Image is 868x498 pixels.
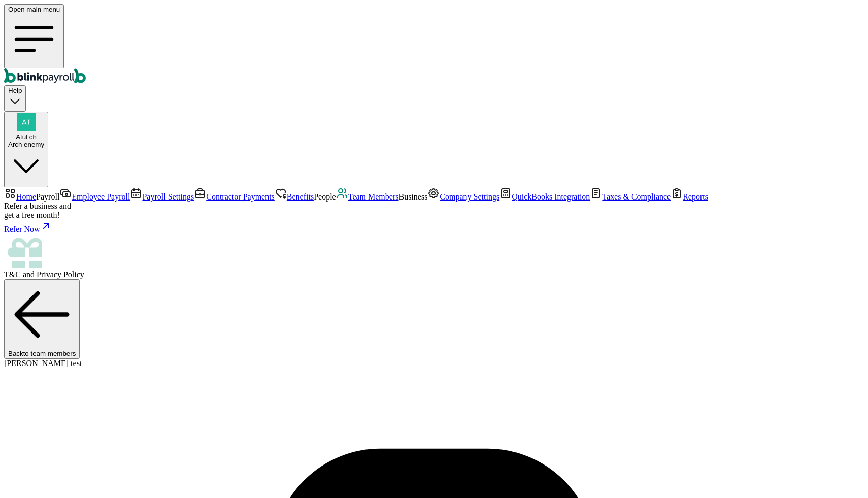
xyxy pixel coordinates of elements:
div: Refer a business and get a free month! [4,202,864,220]
nav: Global [4,4,864,85]
span: Back [8,350,76,357]
span: Help [8,87,22,94]
a: Employee Payroll [59,192,130,201]
span: Reports [683,192,708,201]
button: Atul chArch enemy [4,112,48,187]
a: Reports [671,192,708,201]
span: Benefits [287,192,314,201]
a: Contractor Payments [194,192,275,201]
span: Home [16,192,36,201]
a: QuickBooks Integration [499,192,590,201]
a: Benefits [275,192,314,201]
span: Contractor Payments [206,192,275,201]
span: Employee Payroll [72,192,130,201]
span: Business [398,192,427,201]
button: Help [4,85,26,111]
a: Company Settings [427,192,499,201]
button: Open main menu [4,4,64,68]
a: Payroll Settings [130,192,194,201]
span: Atul ch [16,133,37,141]
button: Backto team members [4,279,80,359]
div: [PERSON_NAME] test [4,359,864,368]
span: People [314,192,336,201]
span: QuickBooks Integration [512,192,590,201]
span: Open main menu [8,6,60,13]
a: Home [4,192,36,201]
span: Company Settings [440,192,499,201]
a: Refer Now [4,220,864,234]
span: Team Members [348,192,399,201]
a: Taxes & Compliance [590,192,671,201]
span: and [4,270,84,279]
span: Privacy Policy [37,270,84,279]
span: T&C [4,270,21,279]
span: Payroll Settings [142,192,194,201]
span: Taxes & Compliance [602,192,671,201]
a: Team Members [336,192,399,201]
span: to team members [23,350,76,357]
nav: Sidebar [4,187,864,279]
span: Payroll [36,192,59,201]
div: Arch enemy [8,141,44,148]
iframe: Chat Widget [817,449,868,498]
